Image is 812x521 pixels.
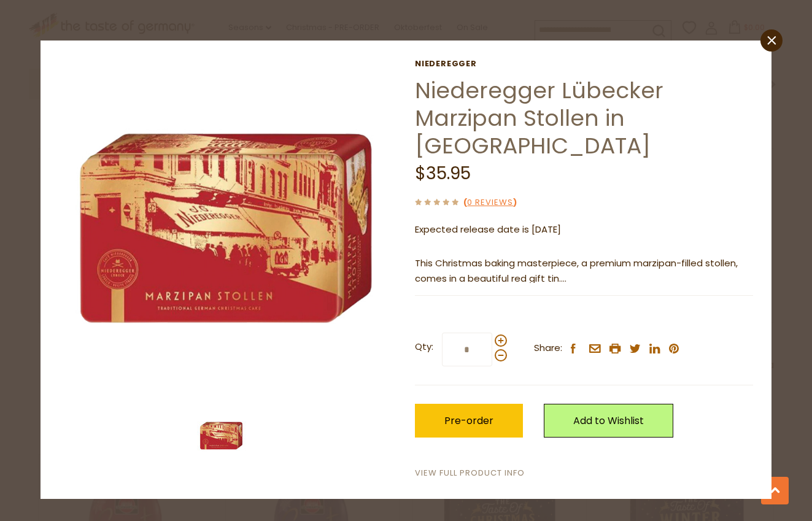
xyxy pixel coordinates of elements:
p: Expected release date is [DATE] [415,222,753,237]
a: Niederegger Lübecker Marzipan Stollen in [GEOGRAPHIC_DATA] [415,75,663,161]
span: Pre-order [444,414,493,428]
a: 0 Reviews [467,196,513,209]
span: ( ) [463,196,517,208]
strong: Qty: [415,339,433,355]
a: Add to Wishlist [544,404,673,438]
button: Pre-order [415,404,523,438]
span: $35.95 [415,161,471,185]
a: View Full Product Info [415,467,525,480]
span: Share: [534,341,562,356]
p: This Christmas baking masterpiece, a premium marzipan-filled stollen, comes in a beautiful red gi... [415,256,753,287]
input: Qty: [442,333,492,366]
a: Niederegger [415,59,753,69]
img: Niederegger Lübecker Marzipan Stollen in Red Tin [197,411,246,460]
img: Niederegger Lübecker Marzipan Stollen in Red Tin [59,59,397,397]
